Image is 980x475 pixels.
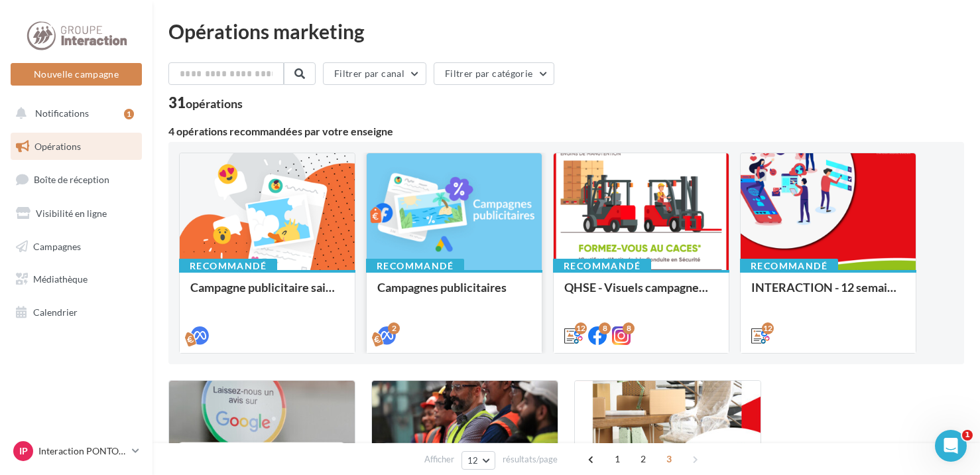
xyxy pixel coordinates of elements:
[424,453,454,466] span: Afficher
[36,208,107,219] span: Visibilité en ligne
[503,453,558,466] span: résultats/page
[11,439,142,464] a: IP Interaction PONTOISE
[658,448,680,470] span: 3
[8,299,145,326] a: Calendrier
[751,281,905,307] div: INTERACTION - 12 semaines de publication
[34,174,109,185] span: Boîte de réception
[467,455,479,466] span: 12
[377,281,531,307] div: Campagnes publicitaires
[19,444,28,458] span: IP
[461,451,495,470] button: 12
[124,109,134,119] div: 1
[179,259,277,273] div: Recommandé
[553,259,651,273] div: Recommandé
[168,126,964,137] div: 4 opérations recommandées par votre enseigne
[33,306,78,318] span: Calendrier
[8,165,145,194] a: Boîte de réception
[575,322,587,334] div: 12
[8,100,139,127] button: Notifications 1
[762,322,774,334] div: 12
[434,62,554,85] button: Filtrer par catégorie
[35,107,89,119] span: Notifications
[962,430,973,441] span: 1
[623,322,635,334] div: 8
[935,430,967,462] iframe: Intercom live chat
[33,273,88,285] span: Médiathèque
[633,448,654,470] span: 2
[8,200,145,228] a: Visibilité en ligne
[168,96,243,110] div: 31
[8,133,145,161] a: Opérations
[388,322,400,334] div: 2
[186,98,243,109] div: opérations
[740,259,838,273] div: Recommandé
[599,322,611,334] div: 8
[607,448,628,470] span: 1
[8,265,145,293] a: Médiathèque
[11,63,142,86] button: Nouvelle campagne
[38,444,127,458] p: Interaction PONTOISE
[190,281,344,307] div: Campagne publicitaire saisonniers
[366,259,464,273] div: Recommandé
[564,281,718,307] div: QHSE - Visuels campagnes siège
[34,141,81,152] span: Opérations
[323,62,426,85] button: Filtrer par canal
[168,21,964,41] div: Opérations marketing
[33,240,81,251] span: Campagnes
[8,233,145,261] a: Campagnes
